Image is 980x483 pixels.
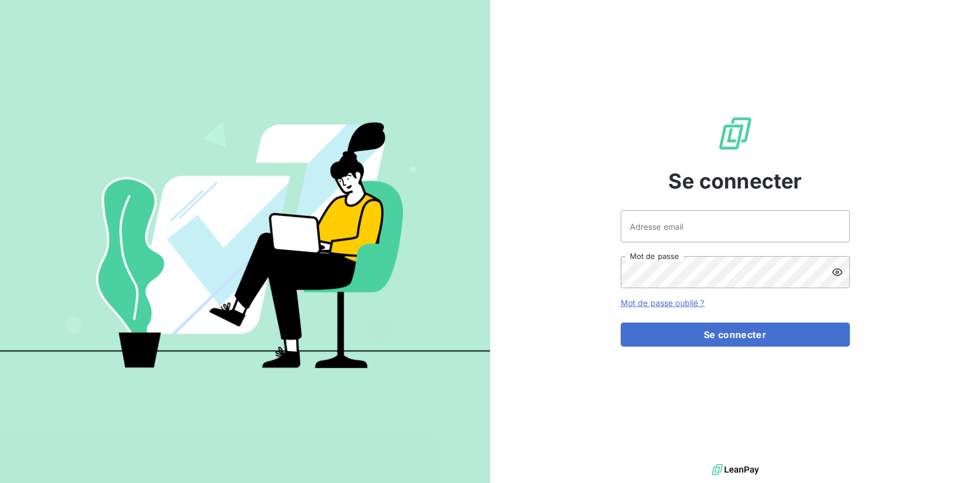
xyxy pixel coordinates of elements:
[717,115,754,152] img: Logo LeanPay
[621,323,850,347] button: Se connecter
[668,166,802,197] span: Se connecter
[621,210,850,242] input: placeholder
[621,298,705,308] a: Mot de passe oublié ?
[712,461,759,478] img: logo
